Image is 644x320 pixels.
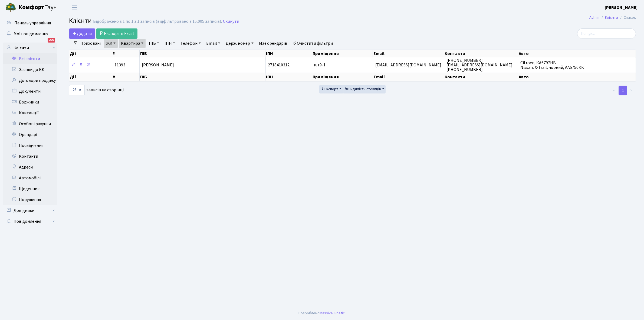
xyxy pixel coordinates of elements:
[444,50,518,57] th: Контакти
[48,38,55,43] div: 200
[345,86,381,92] span: Видимість стовпців
[321,86,338,92] span: Експорт
[3,162,57,173] a: Адреси
[68,3,81,12] button: Переключити навігацію
[3,183,57,194] a: Щоденник
[93,19,222,24] div: Відображено з 1 по 1 з 1 записів (відфільтровано з 15,005 записів).
[3,28,57,39] a: Мої повідомлення200
[140,73,266,81] th: ПІБ
[224,39,255,48] a: Держ. номер
[375,62,441,68] span: [EMAIL_ADDRESS][DOMAIN_NAME]
[96,28,137,39] a: Експорт в Excel
[520,60,584,70] span: Citroen, КА6797НВ Nissan, X-Trail, чорний, АА5750КК
[18,3,44,12] b: Комфорт
[518,50,636,57] th: Авто
[69,50,112,57] th: Дії
[3,140,57,151] a: Посвідчення
[290,39,335,48] a: Очистити фільтри
[69,16,92,25] span: Клієнти
[265,50,312,57] th: ІПН
[140,50,266,57] th: ПІБ
[3,151,57,162] a: Контакти
[265,73,312,81] th: ІПН
[446,57,512,73] span: [PHONE_NUMBER] [EMAIL_ADDRESS][DOMAIN_NAME] [PHONE_NUMBER]
[589,15,599,20] a: Admin
[69,85,124,95] label: записів на сторінці
[3,108,57,118] a: Квитанції
[373,73,444,81] th: Email
[298,310,346,316] div: Розроблено .
[314,62,326,68] span: 9-1
[605,4,638,11] a: [PERSON_NAME]
[3,97,57,108] a: Боржники
[343,85,386,93] button: Видимість стовпців
[18,3,57,12] span: Таун
[605,15,618,20] a: Клієнти
[314,62,320,68] b: КТ
[3,75,57,86] a: Договори продажу
[3,129,57,140] a: Орендарі
[112,73,139,81] th: #
[3,64,57,75] a: Заявки до КК
[3,86,57,97] a: Документи
[3,118,57,129] a: Особові рахунки
[14,31,48,37] span: Мої повідомлення
[78,39,103,48] a: Приховані
[581,12,644,23] nav: breadcrumb
[204,39,222,48] a: Email
[268,62,290,68] span: 2718410312
[223,19,239,24] a: Скинути
[577,28,636,39] input: Пошук...
[312,50,373,57] th: Приміщення
[619,86,627,95] a: 1
[73,31,92,37] span: Додати
[320,310,345,316] a: Massive Kinetic
[119,39,146,48] a: Квартира
[518,73,636,81] th: Авто
[3,43,57,53] a: Клієнти
[142,62,174,68] span: [PERSON_NAME]
[312,73,373,81] th: Приміщення
[444,73,518,81] th: Контакти
[319,85,343,93] button: Експорт
[69,28,95,39] a: Додати
[257,39,289,48] a: Має орендарів
[5,2,16,13] img: logo.png
[178,39,203,48] a: Телефон
[69,73,112,81] th: Дії
[114,62,125,68] span: 11393
[3,173,57,183] a: Автомобілі
[3,205,57,216] a: Довідники
[373,50,444,57] th: Email
[3,194,57,205] a: Порушення
[147,39,161,48] a: ПІБ
[605,5,638,11] b: [PERSON_NAME]
[618,15,636,21] li: Список
[3,18,57,28] a: Панель управління
[69,85,85,95] select: записів на сторінці
[162,39,177,48] a: ІПН
[14,20,51,26] span: Панель управління
[3,53,57,64] a: Всі клієнти
[112,50,139,57] th: #
[104,39,118,48] a: ЖК
[3,216,57,227] a: Повідомлення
